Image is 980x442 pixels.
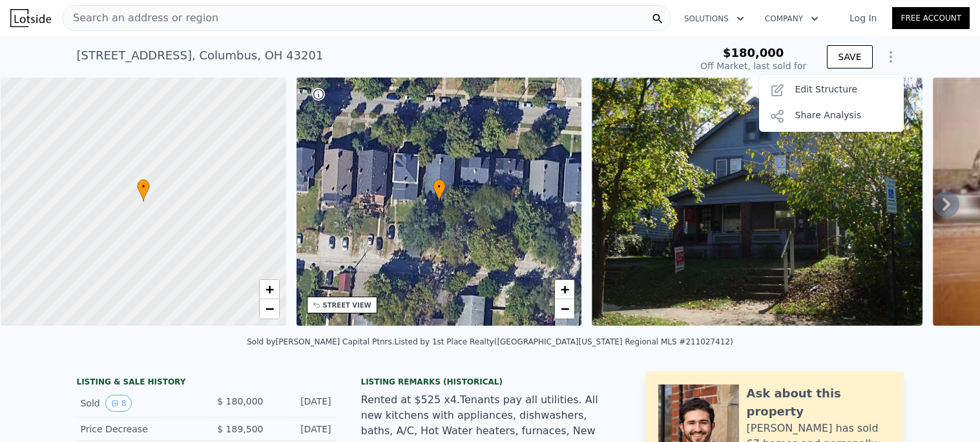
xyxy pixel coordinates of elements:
[137,181,150,193] span: •
[274,395,331,412] div: [DATE]
[759,75,904,132] div: Show Options
[77,47,324,65] div: [STREET_ADDRESS] , Columbus , OH 43201
[555,299,574,319] a: Zoom out
[77,377,335,390] div: LISTING & SALE HISTORY
[834,12,892,25] a: Log In
[892,7,970,29] a: Free Account
[247,337,394,346] div: Sold by [PERSON_NAME] Capital Ptnrs .
[561,281,569,297] span: +
[755,7,829,30] button: Company
[747,384,891,421] div: Ask about this property
[700,59,806,72] div: Off Market, last sold for
[433,181,446,193] span: •
[759,78,904,103] div: Edit Structure
[137,179,150,202] div: •
[827,45,872,68] button: SAVE
[105,395,132,412] button: View historical data
[10,9,51,27] img: Lotside
[561,300,569,317] span: −
[723,46,784,59] span: $180,000
[265,300,273,317] span: −
[759,103,904,129] div: Share Analysis
[265,281,273,297] span: +
[217,396,263,406] span: $ 180,000
[323,300,371,310] div: STREET VIEW
[592,78,923,326] img: Sale: 141135197 Parcel: 118257720
[395,337,733,346] div: Listed by 1st Place Realty ([GEOGRAPHIC_DATA][US_STATE] Regional MLS #211027412)
[260,280,279,299] a: Zoom in
[674,7,755,30] button: Solutions
[63,10,218,26] span: Search an address or region
[361,377,620,387] div: Listing Remarks (Historical)
[81,423,196,436] div: Price Decrease
[433,179,446,202] div: •
[274,423,331,436] div: [DATE]
[555,280,574,299] a: Zoom in
[81,395,196,412] div: Sold
[260,299,279,319] a: Zoom out
[217,424,263,434] span: $ 189,500
[878,44,904,70] button: Show Options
